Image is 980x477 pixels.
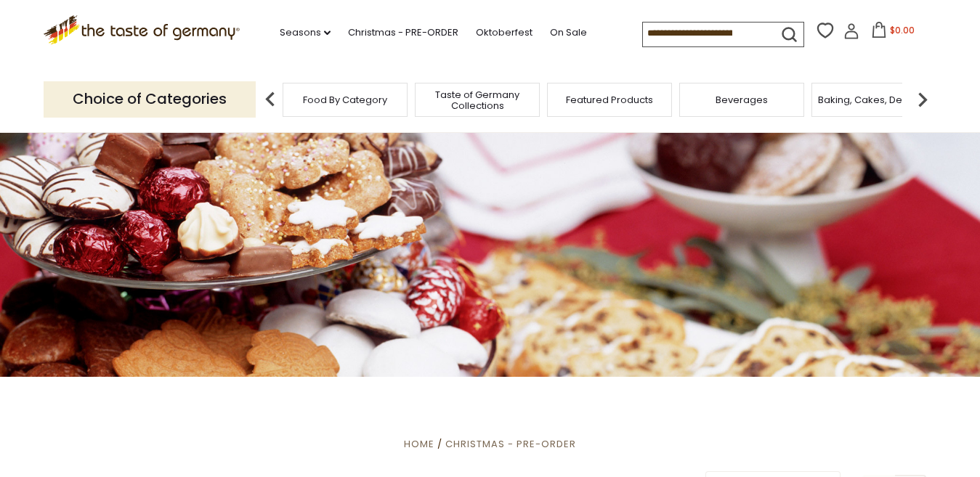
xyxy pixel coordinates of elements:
[256,85,285,114] img: previous arrow
[908,85,937,114] img: next arrow
[419,89,535,111] a: Taste of Germany Collections
[44,81,256,117] p: Choice of Categories
[890,24,915,36] span: $0.00
[445,437,576,451] a: Christmas - PRE-ORDER
[566,94,653,105] a: Featured Products
[404,437,434,451] a: Home
[550,25,587,41] a: On Sale
[303,94,387,105] a: Food By Category
[862,22,924,44] button: $0.00
[476,25,532,41] a: Oktoberfest
[280,25,331,41] a: Seasons
[818,94,931,105] a: Baking, Cakes, Desserts
[348,25,458,41] a: Christmas - PRE-ORDER
[716,94,768,105] a: Beverages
